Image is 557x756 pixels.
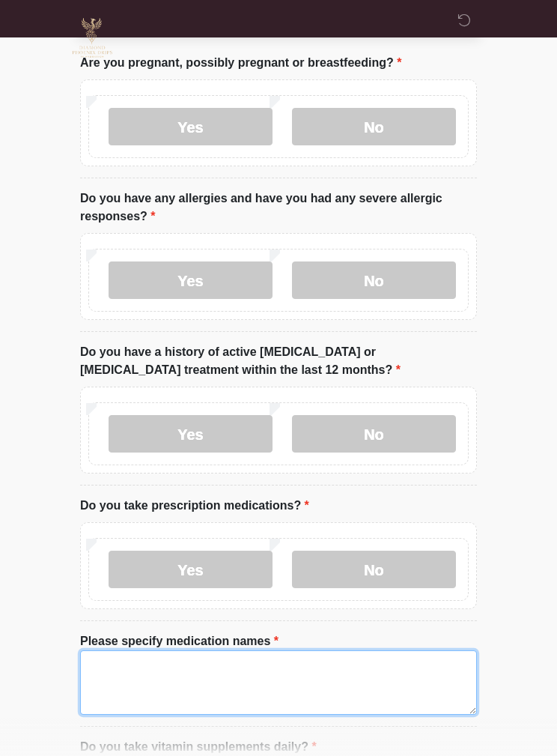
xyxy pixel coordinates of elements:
label: Please specify medication names [80,632,278,650]
label: Yes [109,415,273,453]
img: Diamond Phoenix Drips IV Hydration Logo [65,11,119,65]
label: Yes [109,551,273,588]
label: Do you take vitamin supplements daily? [80,738,317,756]
label: Yes [109,108,273,145]
label: Do you have any allergies and have you had any severe allergic responses? [80,190,477,226]
label: No [292,415,456,453]
label: No [292,261,456,299]
label: Do you have a history of active [MEDICAL_DATA] or [MEDICAL_DATA] treatment within the last 12 mon... [80,343,477,379]
label: No [292,551,456,588]
label: Yes [109,261,273,299]
label: No [292,108,456,145]
label: Do you take prescription medications? [80,497,309,515]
